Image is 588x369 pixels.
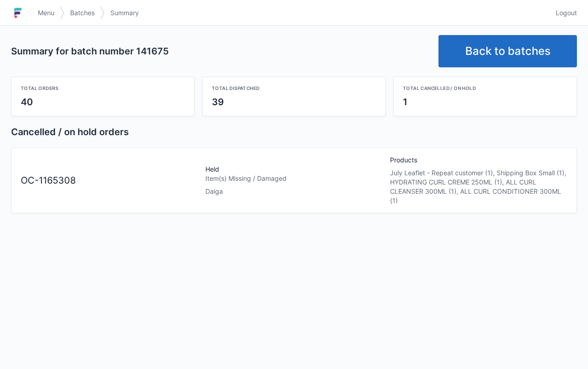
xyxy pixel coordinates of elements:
div: July Leaflet - Repeat customer (1), Shipping Box Small (1), HYDRATING CURL CREME 250ML (1), ALL C... [390,168,567,205]
a: Logout [550,5,577,21]
span: Logout [556,8,577,18]
div: Total orders [21,84,185,92]
div: Total cancelled / on hold [403,84,567,92]
a: Summary [105,5,144,21]
div: Products [386,155,571,205]
div: 39 [212,95,376,108]
span: Menu [38,8,54,18]
span: Summary [110,8,139,18]
img: logo-small.jpg [11,6,25,20]
div: Held [202,165,386,196]
h2: Summary for batch number 141675 [11,45,431,58]
div: Daiga [205,187,383,196]
div: OC-1165308 [17,174,202,187]
span: Batches [70,8,95,18]
img: svg> [60,2,65,24]
a: Back to batches [438,35,577,67]
a: Batches [65,5,100,21]
div: Total dispatched [212,84,376,92]
a: Menu [32,5,60,21]
div: 40 [21,95,185,108]
div: 1 [403,95,567,108]
img: svg> [100,2,105,24]
div: Item(s) Missing / Damaged [205,174,383,183]
h2: Cancelled / on hold orders [11,125,577,138]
